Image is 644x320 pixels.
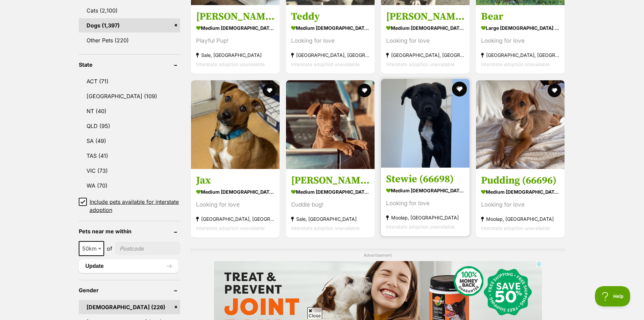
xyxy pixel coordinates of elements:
h3: Pudding (66696) [481,174,559,187]
strong: Sale, [GEOGRAPHIC_DATA] [196,50,275,60]
h3: Bear [481,10,559,23]
strong: medium [DEMOGRAPHIC_DATA] Dog [291,187,369,197]
span: Interstate adoption unavailable [196,225,265,231]
img: Murphy - Mixed breed Dog [286,80,375,169]
a: Cats (2,100) [79,3,180,18]
a: [PERSON_NAME] medium [DEMOGRAPHIC_DATA] Dog Cuddle bug! Sale, [GEOGRAPHIC_DATA] Interstate adopti... [286,169,375,238]
a: Other Pets (220) [79,33,180,47]
span: Interstate adoption unavailable [291,61,360,67]
strong: [GEOGRAPHIC_DATA], [GEOGRAPHIC_DATA] [291,50,369,60]
span: Include pets available for interstate adoption [90,198,180,214]
iframe: Help Scout Beacon - Open [595,286,630,306]
span: Interstate adoption unavailable [386,61,455,67]
strong: Moolap, [GEOGRAPHIC_DATA] [481,214,559,223]
button: favourite [263,84,276,97]
a: [PERSON_NAME] medium [DEMOGRAPHIC_DATA] Dog Playful Pup! Sale, [GEOGRAPHIC_DATA] Interstate adopt... [191,5,280,74]
h3: Teddy [291,10,369,23]
strong: medium [DEMOGRAPHIC_DATA] Dog [196,187,275,197]
a: Dogs (1,397) [79,18,180,33]
img: Stewie (66698) - Staffordshire Bull Terrier Dog [381,79,470,168]
a: Include pets available for interstate adoption [79,198,180,214]
button: favourite [358,84,371,97]
strong: medium [DEMOGRAPHIC_DATA] Dog [386,186,464,195]
a: Stewie (66698) medium [DEMOGRAPHIC_DATA] Dog Looking for love Moolap, [GEOGRAPHIC_DATA] Interstat... [381,168,470,236]
a: [GEOGRAPHIC_DATA] (109) [79,89,180,103]
div: Looking for love [196,200,275,209]
h3: [PERSON_NAME] [386,10,464,23]
button: Update [79,259,178,273]
span: Interstate adoption unavailable [481,225,550,231]
a: Teddy medium [DEMOGRAPHIC_DATA] Dog Looking for love [GEOGRAPHIC_DATA], [GEOGRAPHIC_DATA] Interst... [286,5,375,74]
h3: Stewie (66698) [386,173,464,186]
strong: medium [DEMOGRAPHIC_DATA] Dog [291,23,369,33]
strong: [GEOGRAPHIC_DATA], [GEOGRAPHIC_DATA] [196,214,275,223]
header: State [79,62,180,68]
a: QLD (95) [79,119,180,133]
a: [PERSON_NAME] medium [DEMOGRAPHIC_DATA] Dog Looking for love [GEOGRAPHIC_DATA], [GEOGRAPHIC_DATA]... [381,5,470,74]
div: Cuddle bug! [291,200,369,209]
a: TAS (41) [79,149,180,163]
a: VIC (73) [79,164,180,178]
button: favourite [548,84,562,97]
span: 50km [79,244,103,253]
span: Interstate adoption unavailable [481,61,550,67]
a: WA (70) [79,178,180,193]
a: Jax medium [DEMOGRAPHIC_DATA] Dog Looking for love [GEOGRAPHIC_DATA], [GEOGRAPHIC_DATA] Interstat... [191,169,280,238]
a: [DEMOGRAPHIC_DATA] (226) [79,300,180,314]
strong: large [DEMOGRAPHIC_DATA] Dog [481,23,559,33]
div: Looking for love [386,36,464,45]
strong: medium [DEMOGRAPHIC_DATA] Dog [481,187,559,197]
strong: medium [DEMOGRAPHIC_DATA] Dog [196,23,275,33]
img: Pudding (66696) - Staffordshire Bull Terrier Dog [476,80,565,169]
span: 50km [79,241,104,256]
span: Close [307,307,322,319]
div: Looking for love [481,200,559,209]
a: NT (40) [79,104,180,118]
span: of [107,244,112,253]
span: Interstate adoption unavailable [196,61,265,67]
div: Looking for love [386,199,464,208]
strong: medium [DEMOGRAPHIC_DATA] Dog [386,23,464,33]
strong: [GEOGRAPHIC_DATA], [GEOGRAPHIC_DATA] [386,50,464,60]
div: Looking for love [481,36,559,45]
div: Playful Pup! [196,36,275,45]
a: ACT (71) [79,74,180,88]
strong: Sale, [GEOGRAPHIC_DATA] [291,214,369,223]
span: Interstate adoption unavailable [291,225,360,231]
a: Bear large [DEMOGRAPHIC_DATA] Dog Looking for love [GEOGRAPHIC_DATA], [GEOGRAPHIC_DATA] Interstat... [476,5,565,74]
header: Gender [79,287,180,293]
a: SA (49) [79,134,180,148]
h3: Jax [196,174,275,187]
span: Interstate adoption unavailable [386,224,455,230]
a: Pudding (66696) medium [DEMOGRAPHIC_DATA] Dog Looking for love Moolap, [GEOGRAPHIC_DATA] Intersta... [476,169,565,238]
button: favourite [452,82,467,97]
div: Looking for love [291,36,369,45]
img: Jax - Border Collie x Kelpie Dog [191,80,280,169]
strong: [GEOGRAPHIC_DATA], [GEOGRAPHIC_DATA] [481,50,559,60]
h3: [PERSON_NAME] [291,174,369,187]
h3: [PERSON_NAME] [196,10,275,23]
input: postcode [115,242,180,255]
header: Pets near me within [79,228,180,234]
strong: Moolap, [GEOGRAPHIC_DATA] [386,213,464,222]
